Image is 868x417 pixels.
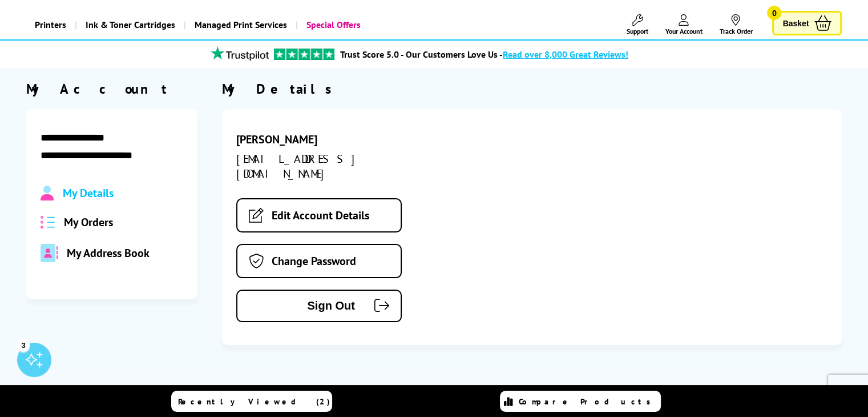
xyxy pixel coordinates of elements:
img: trustpilot rating [205,46,274,61]
div: 3 [17,339,30,351]
a: Ink & Toner Cartridges [75,10,184,39]
img: all-order.svg [41,216,55,229]
button: Sign Out [236,290,402,322]
a: Support [626,14,648,35]
span: Basket [782,15,809,31]
a: Track Order [719,14,752,35]
div: [EMAIL_ADDRESS][DOMAIN_NAME] [236,151,431,181]
a: Special Offers [296,10,369,39]
span: 0 [767,6,781,20]
span: Your Account [665,27,702,35]
span: Read over 8,000 Great Reviews! [503,49,628,60]
span: My Details [63,186,114,201]
span: Ink & Toner Cartridges [86,10,175,39]
a: Managed Print Services [184,10,296,39]
span: My Orders [64,215,113,230]
a: Change Password [236,244,402,278]
a: Printers [26,10,75,39]
a: Recently Viewed (2) [171,391,332,412]
a: Compare Products [500,391,661,412]
span: Sign Out [255,299,355,312]
h2: Why buy from us? [26,382,842,400]
a: Trust Score 5.0 - Our Customers Love Us -Read over 8,000 Great Reviews! [340,49,628,60]
img: address-book-duotone-solid.svg [41,244,58,262]
div: My Account [26,80,197,98]
a: Basket 0 [772,11,842,35]
span: Support [626,27,648,35]
span: Compare Products [519,396,657,407]
a: Your Account [665,14,702,35]
a: Edit Account Details [236,198,402,232]
div: My Details [222,80,842,98]
img: trustpilot rating [274,49,334,60]
span: Recently Viewed (2) [178,396,330,407]
div: [PERSON_NAME] [236,132,431,147]
img: Profile.svg [41,186,54,201]
span: My Address Book [67,246,150,260]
